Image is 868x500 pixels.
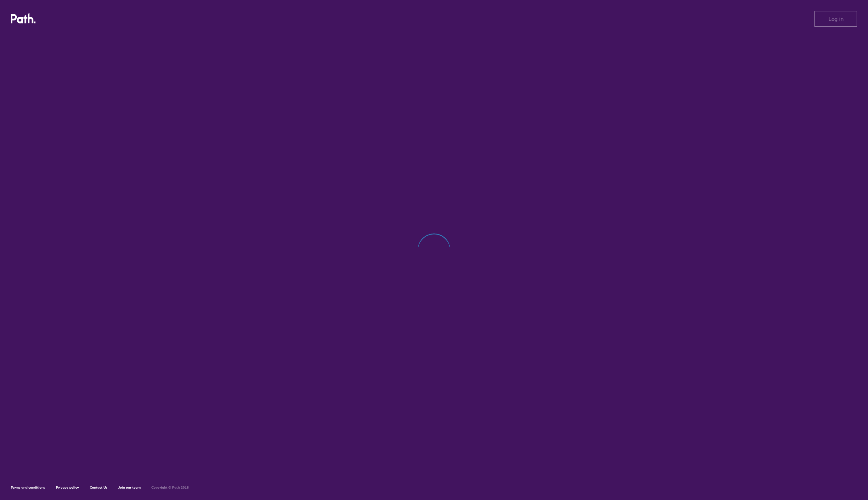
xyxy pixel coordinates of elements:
a: Join our team [118,485,141,490]
a: Privacy policy [56,485,79,490]
a: Contact Us [90,485,107,490]
a: Terms and conditions [11,485,45,490]
span: Log in [828,16,844,22]
button: Log in [814,11,857,27]
h6: Copyright © Path 2018 [151,486,189,490]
